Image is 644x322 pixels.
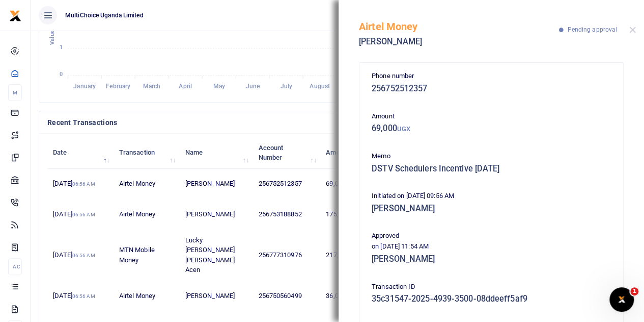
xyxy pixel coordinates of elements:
[320,199,366,229] td: 175,000
[372,294,611,304] h5: 35c31547-2025-4939-3500-08ddeeff5af9
[630,287,638,295] span: 1
[320,137,366,168] th: Amount: activate to sort column ascending
[179,199,253,229] td: [PERSON_NAME]
[114,281,180,311] td: Airtel Money
[114,229,180,281] td: MTN Mobile Money
[372,71,611,82] p: Phone number
[143,83,161,90] tspan: March
[179,169,253,199] td: [PERSON_NAME]
[629,27,636,33] button: Close
[372,241,611,252] p: on [DATE] 11:54 AM
[9,10,21,22] img: logo-small
[72,212,95,217] small: 06:56 AM
[320,169,366,199] td: 69,000
[213,83,225,90] tspan: May
[397,125,410,133] small: UGX
[8,84,22,101] li: M
[372,151,611,162] p: Memo
[114,199,180,229] td: Airtel Money
[372,254,611,264] h5: [PERSON_NAME]
[567,26,617,33] span: Pending approval
[245,83,260,90] tspan: June
[114,169,180,199] td: Airtel Money
[253,281,320,311] td: 256750560499
[9,11,21,19] a: logo-small logo-large logo-large
[372,231,611,241] p: Approved
[372,111,611,122] p: Amount
[47,137,114,168] th: Date: activate to sort column descending
[60,44,63,51] tspan: 1
[179,281,253,311] td: [PERSON_NAME]
[372,204,611,214] h5: [PERSON_NAME]
[253,229,320,281] td: 256777310976
[253,169,320,199] td: 256752512357
[47,169,114,199] td: [DATE]
[310,83,330,90] tspan: August
[72,181,95,187] small: 06:56 AM
[47,117,385,128] h4: Recent Transactions
[179,229,253,281] td: Lucky [PERSON_NAME] [PERSON_NAME] Acen
[73,83,96,90] tspan: January
[72,253,95,258] small: 06:56 AM
[320,281,366,311] td: 36,000
[72,293,95,299] small: 06:56 AM
[372,84,611,94] h5: 256752512357
[372,164,611,174] h5: DSTV Schedulers Incentive [DATE]
[179,83,192,90] tspan: April
[114,137,180,168] th: Transaction: activate to sort column ascending
[359,37,559,47] h5: [PERSON_NAME]
[106,83,130,90] tspan: February
[47,281,114,311] td: [DATE]
[359,20,559,33] h5: Airtel Money
[47,199,114,229] td: [DATE]
[179,137,253,168] th: Name: activate to sort column ascending
[47,229,114,281] td: [DATE]
[60,71,63,78] tspan: 0
[253,199,320,229] td: 256753188852
[609,287,634,312] iframe: Intercom live chat
[280,83,292,90] tspan: July
[61,11,148,20] span: MultiChoice Uganda Limited
[372,282,611,292] p: Transaction ID
[320,229,366,281] td: 217,000
[253,137,320,168] th: Account Number: activate to sort column ascending
[372,191,611,202] p: Initiated on [DATE] 09:56 AM
[372,123,611,134] h5: 69,000
[8,258,22,275] li: Ac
